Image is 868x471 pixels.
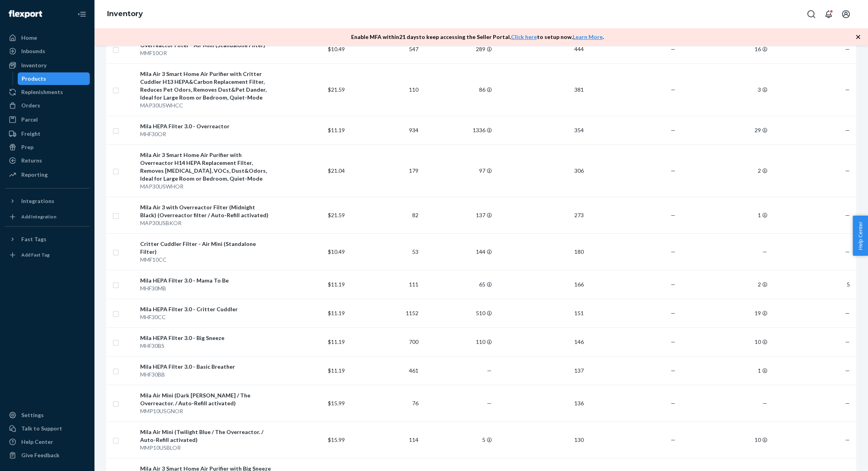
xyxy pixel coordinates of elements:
div: Mila HEPA Filter 3.0 - Big Sneeze [140,334,272,342]
span: — [487,367,492,374]
div: Parcel [21,116,38,124]
span: — [845,86,850,93]
td: 289 [422,35,495,63]
td: 3 [679,63,770,116]
td: 151 [495,299,587,327]
div: MMP10USGNOR [140,407,272,415]
td: 1 [679,356,770,385]
a: Inbounds [5,45,90,57]
div: Help Center [21,438,53,446]
div: Home [21,34,37,42]
span: $11.19 [328,310,345,316]
div: MHF30OR [140,130,272,138]
span: $15.99 [328,400,345,406]
td: 136 [495,385,587,421]
span: — [671,248,676,255]
div: Mila HEPA Filter 3.0 - Basic Breather [140,363,272,371]
div: Add Integration [21,213,56,220]
span: — [845,367,850,374]
a: Returns [5,154,90,167]
div: Mila Air 3 with Overreactor Filter (Midnight Black) (Overreactor filter / Auto-Refill activated) [140,203,272,219]
td: 2 [679,144,770,197]
td: 76 [348,385,422,421]
span: — [671,86,676,93]
td: 1 [679,197,770,233]
a: Orders [5,99,90,112]
td: 114 [348,421,422,458]
td: 130 [495,421,587,458]
a: Learn More [573,33,603,40]
div: MHF30BB [140,371,272,379]
span: — [671,367,676,374]
button: Open Search Box [803,6,819,22]
span: — [487,400,492,406]
span: — [671,212,676,218]
a: Freight [5,127,90,140]
td: 180 [495,233,587,270]
span: $10.49 [328,248,345,255]
td: 110 [348,63,422,116]
a: Click here [511,33,537,40]
td: 137 [422,197,495,233]
td: 1152 [348,299,422,327]
td: 19 [679,299,770,327]
a: Parcel [5,113,90,126]
div: Mila HEPA Filter 3.0 - Critter Cuddler [140,305,272,313]
td: 273 [495,197,587,233]
div: MHF30MB [140,284,272,292]
td: 65 [422,270,495,299]
span: — [845,167,850,174]
td: 444 [495,35,587,63]
button: Close Navigation [74,6,90,22]
td: 10 [679,327,770,356]
span: — [845,436,850,443]
td: 510 [422,299,495,327]
td: 700 [348,327,422,356]
span: — [845,46,850,52]
a: Settings [5,409,90,421]
div: Fast Tags [21,235,46,243]
div: Mila Air 3 Smart Home Air Purifier with Critter Cuddler H13 HEPA&Carbon Replacement Filter, Reduc... [140,70,272,102]
div: Mila HEPA Filter 3.0 - Mama To Be [140,277,272,284]
td: 53 [348,233,422,270]
span: $21.59 [328,212,345,218]
a: Reporting [5,168,90,181]
p: Enable MFA within 21 days to keep accessing the Seller Portal. to setup now. . [351,33,604,41]
td: 146 [495,327,587,356]
span: — [763,248,767,255]
span: — [845,127,850,133]
td: 16 [679,35,770,63]
span: — [671,338,676,345]
td: 934 [348,116,422,144]
div: Returns [21,157,42,164]
span: — [671,400,676,406]
a: Talk to Support [5,422,90,435]
td: 137 [495,356,587,385]
span: — [671,310,676,316]
span: — [845,212,850,218]
span: $21.04 [328,167,345,174]
span: — [671,127,676,133]
div: MAP30USBKOR [140,219,272,227]
span: — [671,46,676,52]
td: 461 [348,356,422,385]
button: Fast Tags [5,233,90,246]
span: $11.19 [328,281,345,288]
span: $10.49 [328,46,345,52]
div: Integrations [21,197,54,205]
div: Talk to Support [21,425,62,432]
div: Products [22,75,46,83]
div: Freight [21,130,41,138]
span: — [845,400,850,406]
img: Flexport logo [9,10,42,18]
td: 10 [679,421,770,458]
div: Mila Air Mini (Dark [PERSON_NAME] / The Overreactor. / Auto-Refill activated) [140,392,272,407]
td: 86 [422,63,495,116]
span: $15.99 [328,436,345,443]
div: Give Feedback [21,451,59,459]
a: Products [18,72,90,85]
div: Settings [21,411,44,419]
span: — [845,338,850,345]
button: Help Center [853,216,868,256]
a: Help Center [5,436,90,448]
